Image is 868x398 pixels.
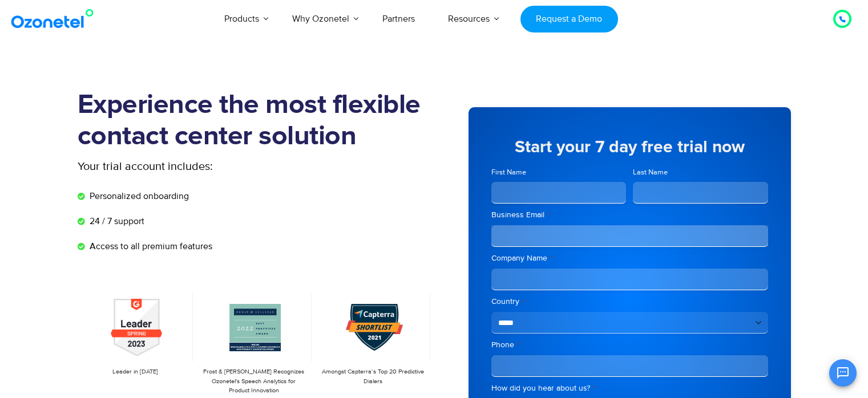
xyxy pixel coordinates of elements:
label: Company Name [491,253,768,264]
h1: Experience the most flexible contact center solution [78,90,434,152]
h5: Start your 7 day free trial now [491,139,768,156]
label: Business Email [491,209,768,221]
p: Leader in [DATE] [83,367,187,377]
p: Frost & [PERSON_NAME] Recognizes Ozonetel's Speech Analytics for Product Innovation [202,367,306,396]
label: Country [491,296,768,307]
span: Personalized onboarding [87,189,189,203]
label: Last Name [633,167,768,178]
label: First Name [491,167,627,178]
p: Amongst Capterra’s Top 20 Predictive Dialers [321,367,425,386]
span: Access to all premium features [87,239,212,253]
button: Open chat [829,359,857,387]
label: How did you hear about us? [491,383,768,394]
span: 24 / 7 support [87,214,144,228]
label: Phone [491,339,768,351]
a: Request a Demo [520,6,618,33]
p: Your trial account includes: [78,158,349,175]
